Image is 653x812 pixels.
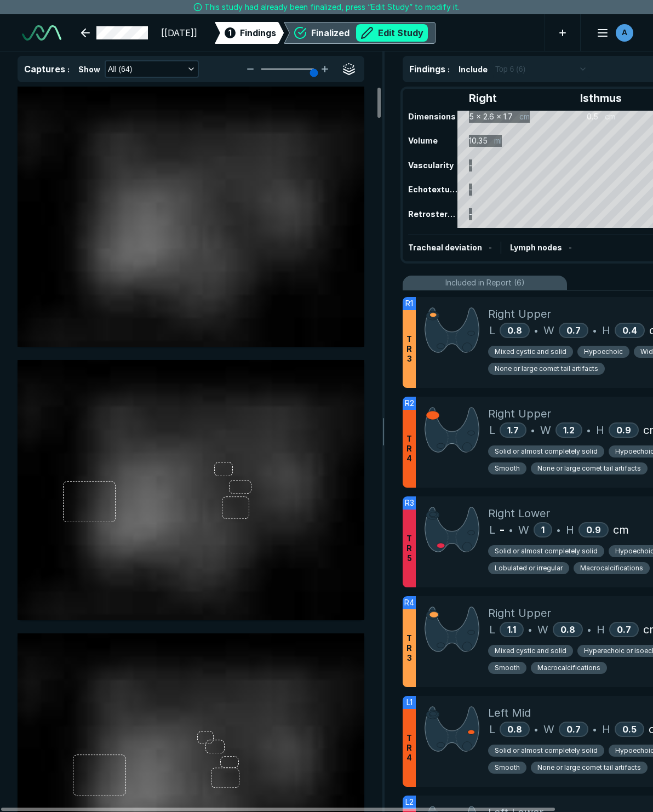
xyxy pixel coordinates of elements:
span: Show [78,64,100,75]
span: All (64) [108,63,132,75]
span: Included in Report (6) [445,277,525,289]
span: W [537,621,548,638]
span: 1 [228,27,232,38]
span: Right Upper [488,306,551,322]
span: 0.7 [617,624,631,635]
img: 1NjVYCXSAAAAAElFTkSuQmCC [425,405,479,454]
span: W [543,721,554,737]
span: - [500,522,505,538]
span: T R 3 [406,334,412,364]
img: thumbPlaceholder.89fa25b6310341e1af03..jpg [18,360,364,620]
img: 8aZkFgAAAABklEQVQDADpKTQVhRL56AAAAAElFTkSuQmCC [425,505,479,554]
span: Right Upper [488,405,551,422]
span: H [596,422,604,438]
span: T R 4 [406,434,412,464]
span: Left Mid [488,705,531,721]
span: Hypoechoic [584,347,623,357]
span: W [540,422,551,438]
span: Findings [240,26,276,39]
span: R2 [405,397,414,409]
span: L1 [406,696,413,708]
span: 0.8 [507,325,522,336]
span: Mixed cystic and solid [495,646,566,656]
span: Right Lower [488,505,550,522]
span: 0.9 [616,425,631,436]
img: thumbPlaceholder.89fa25b6310341e1af03..jpg [18,87,364,347]
span: Smooth [495,663,520,673]
span: This study had already been finalized, press “Edit Study” to modify it. [204,1,460,13]
span: H [566,522,574,538]
span: • [534,723,538,736]
button: avatar-name [589,22,635,44]
span: Findings [409,64,445,75]
span: Include [459,64,488,75]
span: • [509,523,513,536]
span: 1.7 [507,425,519,436]
span: 1 [541,524,545,535]
span: 1.1 [507,624,516,635]
span: Solid or almost completely solid [495,746,598,756]
div: avatar-name [616,24,633,42]
span: H [602,721,610,737]
span: : [67,65,70,74]
span: • [593,324,597,337]
span: H [597,621,605,638]
span: - [489,243,492,252]
span: Lobulated or irregular [495,563,563,573]
span: • [528,623,532,636]
span: • [587,623,591,636]
span: • [557,523,560,536]
div: FinalizedEdit Study [284,22,436,44]
span: • [587,424,591,437]
span: R3 [405,497,414,509]
span: 0.8 [507,724,522,735]
span: Solid or almost completely solid [495,447,598,456]
span: L2 [405,796,414,808]
span: - [569,243,572,252]
span: Macrocalcifications [537,663,600,673]
span: L [489,621,495,638]
span: A [622,27,627,38]
div: Finalized [311,24,428,42]
span: 0.4 [622,325,637,336]
span: T R 3 [406,633,412,663]
span: cm [613,522,629,538]
span: L [489,522,495,538]
span: : [448,65,450,74]
span: W [518,522,529,538]
span: 0.8 [560,624,575,635]
span: L [489,322,495,339]
span: 0.5 [622,724,637,735]
a: See-Mode Logo [18,21,66,45]
span: None or large comet tail artifacts [537,464,641,473]
span: H [602,322,610,339]
span: T R 5 [406,534,412,563]
span: Tracheal deviation [408,243,482,252]
span: 0.7 [566,724,581,735]
span: Smooth [495,464,520,473]
img: 8YwxIsAAAABklEQVQDAOISVQViEMhdAAAAAElFTkSuQmCC [425,705,479,753]
span: None or large comet tail artifacts [495,364,598,374]
span: R1 [405,298,413,310]
span: Top 6 (6) [495,63,525,75]
span: • [534,324,538,337]
span: Lymph nodes [510,243,562,252]
img: yTGK0sAAAAGSURBVAMAG0RJBRc4ni8AAAAASUVORK5CYII= [425,306,479,354]
span: Captures [24,64,65,75]
span: R4 [404,597,414,609]
span: • [593,723,597,736]
span: Mixed cystic and solid [495,347,566,357]
div: 1Findings [215,22,284,44]
span: [[DATE]] [161,26,197,39]
span: L [489,721,495,737]
span: • [531,424,535,437]
span: 1.2 [563,425,575,436]
span: L [489,422,495,438]
img: See-Mode Logo [22,25,61,41]
span: 0.9 [586,524,601,535]
span: W [543,322,554,339]
img: FO+XaAAAAAZJREFUAwCScnf2wv5GZwAAAABJRU5ErkJggg== [425,605,479,654]
span: None or large comet tail artifacts [537,763,641,773]
span: Smooth [495,763,520,773]
span: Solid or almost completely solid [495,546,598,556]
